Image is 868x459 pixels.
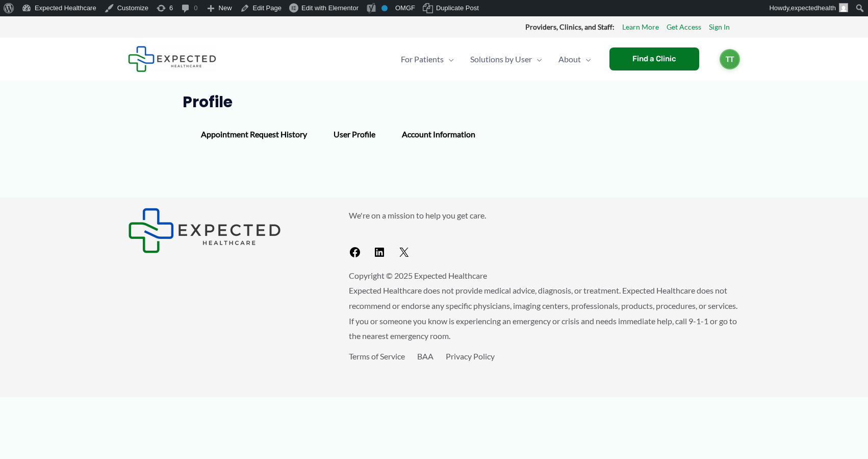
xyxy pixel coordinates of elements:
img: Expected Healthcare Logo - side, dark font, small [128,46,216,72]
a: Terms of Service [349,351,405,361]
a: Sign In [709,20,730,34]
span: Edit with Elementor [301,4,359,12]
a: Solutions by UserMenu Toggle [462,41,550,77]
a: Learn More [622,20,659,34]
span: expectedhealth [791,4,836,12]
strong: Providers, Clinics, and Staff: [525,22,615,31]
a: For PatientsMenu Toggle [393,41,462,77]
a: TT [720,49,740,69]
a: BAA [417,351,433,361]
div: No index [381,5,388,11]
a: Get Access [667,20,701,34]
div: Appointment Request History [188,119,320,149]
span: For Patients [401,41,444,77]
p: We're on a mission to help you get care. [349,208,740,223]
h1: Profile [183,93,686,111]
div: Account Information [389,119,489,149]
div: User Profile [320,119,389,149]
nav: Primary Site Navigation [393,41,599,77]
span: Solutions by User [470,41,532,77]
a: AboutMenu Toggle [550,41,599,77]
span: Copyright © 2025 Expected Healthcare [349,271,487,280]
a: Find a Clinic [609,47,699,70]
aside: Footer Widget 1 [128,208,323,253]
aside: Footer Widget 3 [349,349,740,387]
a: Privacy Policy [446,351,495,361]
span: About [558,41,581,77]
span: Menu Toggle [581,41,591,77]
img: Expected Healthcare Logo - side, dark font, small [128,208,281,253]
span: Menu Toggle [444,41,454,77]
span: Expected Healthcare does not provide medical advice, diagnosis, or treatment. Expected Healthcare... [349,285,737,341]
span: Menu Toggle [532,41,542,77]
aside: Footer Widget 2 [349,208,740,262]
